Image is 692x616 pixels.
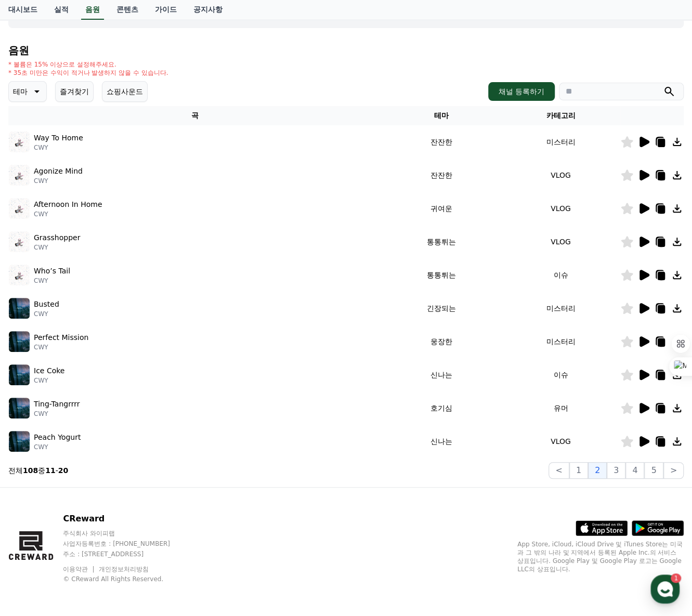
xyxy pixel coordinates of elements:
img: music [9,165,30,186]
td: 미스터리 [501,292,620,325]
td: VLOG [501,159,620,192]
p: 주식회사 와이피랩 [63,529,190,538]
a: 개인정보처리방침 [99,566,149,573]
p: 전체 중 - [8,465,68,476]
p: CWY [34,376,64,385]
td: 미스터리 [501,325,620,358]
img: music [9,331,30,352]
td: VLOG [501,192,620,225]
img: music [9,231,30,252]
td: 잔잔한 [382,125,501,159]
p: Afternoon In Home [34,199,102,210]
button: 채널 등록하기 [488,82,555,101]
td: 신나는 [382,425,501,458]
th: 테마 [382,106,501,125]
p: Ting-Tangrrrr [34,399,80,410]
p: Busted [34,299,59,310]
button: 2 [588,462,607,479]
p: CWY [34,277,70,285]
strong: 20 [58,466,68,475]
td: 유머 [501,391,620,425]
td: 긴장되는 [382,292,501,325]
td: 이슈 [501,358,620,391]
strong: 108 [23,466,38,475]
th: 곡 [8,106,382,125]
p: Grasshopper [34,232,80,243]
button: 즐겨찾기 [55,81,94,102]
span: 설정 [161,345,173,353]
button: 3 [607,462,625,479]
td: VLOG [501,225,620,258]
p: CWY [34,243,80,252]
p: 테마 [13,84,28,99]
button: 5 [644,462,663,479]
p: App Store, iCloud, iCloud Drive 및 iTunes Store는 미국과 그 밖의 나라 및 지역에서 등록된 Apple Inc.의 서비스 상표입니다. Goo... [517,540,684,573]
a: 홈 [3,330,69,356]
p: CWY [34,177,83,185]
p: Peach Yogurt [34,432,81,443]
p: Who’s Tail [34,266,70,277]
h4: 음원 [8,45,684,56]
th: 카테고리 [501,106,620,125]
p: Perfect Mission [34,332,88,343]
p: CWY [34,310,59,318]
td: VLOG [501,425,620,458]
button: < [549,462,569,479]
td: 호기심 [382,391,501,425]
img: music [9,265,30,285]
td: 귀여운 [382,192,501,225]
p: CWY [34,410,80,418]
a: 설정 [134,330,200,356]
a: 1대화 [69,330,134,356]
button: 1 [569,462,588,479]
td: 미스터리 [501,125,620,159]
a: 이용약관 [63,566,96,573]
td: 통통튀는 [382,258,501,292]
p: CWY [34,210,102,218]
img: music [9,398,30,418]
p: © CReward All Rights Reserved. [63,575,190,583]
button: 4 [625,462,644,479]
span: 대화 [95,346,108,354]
p: Ice Coke [34,365,64,376]
p: Way To Home [34,133,83,143]
img: music [9,132,30,152]
strong: 11 [45,466,55,475]
td: 잔잔한 [382,159,501,192]
td: 이슈 [501,258,620,292]
button: > [663,462,684,479]
button: 쇼핑사운드 [102,81,148,102]
button: 테마 [8,81,47,102]
p: CWY [34,343,88,351]
img: music [9,364,30,385]
p: 사업자등록번호 : [PHONE_NUMBER] [63,540,190,548]
td: 통통튀는 [382,225,501,258]
img: music [9,298,30,319]
p: CWY [34,143,83,152]
p: * 볼륨은 15% 이상으로 설정해주세요. [8,60,168,69]
td: 웅장한 [382,325,501,358]
p: CWY [34,443,81,451]
img: music [9,431,30,452]
img: music [9,198,30,219]
span: 홈 [33,345,39,353]
p: 주소 : [STREET_ADDRESS] [63,550,190,558]
p: Agonize Mind [34,166,83,177]
span: 1 [106,329,109,337]
p: CReward [63,513,190,525]
p: * 35초 미만은 수익이 적거나 발생하지 않을 수 있습니다. [8,69,168,77]
td: 신나는 [382,358,501,391]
